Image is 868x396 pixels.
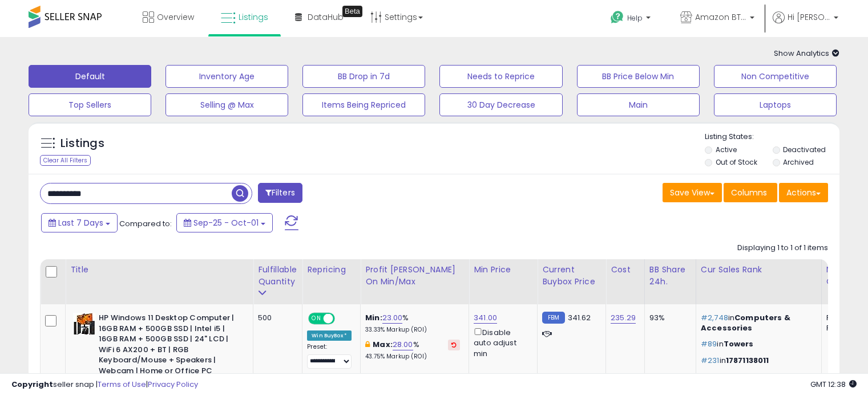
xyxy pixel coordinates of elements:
[382,312,403,324] a: 23.00
[810,379,857,390] span: 2025-10-14 12:38 GMT
[302,65,425,88] button: BB Drop in 7d
[611,264,640,276] div: Cost
[577,93,700,116] button: Main
[307,330,352,341] div: Win BuyBox *
[309,314,324,324] span: ON
[98,379,146,390] a: Terms of Use
[779,183,828,202] button: Actions
[542,264,601,288] div: Current Buybox Price
[474,326,528,359] div: Disable auto adjust min
[627,13,643,23] span: Help
[307,264,356,276] div: Repricing
[365,313,460,334] div: %
[60,136,104,152] h5: Listings
[701,312,790,333] span: Computers & Accessories
[393,339,413,350] a: 28.00
[826,323,864,333] div: FBM: 3
[41,213,118,232] button: Last 7 Days
[148,379,198,390] a: Privacy Policy
[365,312,382,323] b: Min:
[610,10,624,25] i: Get Help
[258,183,302,203] button: Filters
[701,339,813,349] p: in
[165,93,288,116] button: Selling @ Max
[474,264,532,276] div: Min Price
[783,145,826,154] label: Deactivated
[474,312,497,324] a: 341.00
[737,243,828,254] div: Displaying 1 to 1 of 1 items
[601,2,662,37] a: Help
[29,93,151,116] button: Top Sellers
[58,217,103,228] span: Last 7 Days
[724,183,777,202] button: Columns
[365,264,464,288] div: Profit [PERSON_NAME] on Min/Max
[724,338,754,349] span: Towers
[773,11,838,37] a: Hi [PERSON_NAME]
[308,11,344,23] span: DataHub
[365,340,460,361] div: %
[705,132,839,142] p: Listing States:
[577,65,700,88] button: BB Price Below Min
[716,157,757,167] label: Out of Stock
[165,65,288,88] button: Inventory Age
[714,93,837,116] button: Laptops
[568,312,591,323] span: 341.62
[774,48,839,59] span: Show Analytics
[373,339,393,350] b: Max:
[342,6,362,17] div: Tooltip anchor
[239,11,268,23] span: Listings
[611,312,636,324] a: 235.29
[701,264,817,276] div: Cur Sales Rank
[361,259,469,304] th: The percentage added to the cost of goods (COGS) that forms the calculator for Min & Max prices.
[157,11,194,23] span: Overview
[714,65,837,88] button: Non Competitive
[29,65,151,88] button: Default
[542,312,564,324] small: FBM
[649,264,691,288] div: BB Share 24h.
[40,155,91,166] div: Clear All Filters
[701,312,728,323] span: #2,748
[701,355,720,366] span: #231
[70,264,248,276] div: Title
[731,187,767,198] span: Columns
[307,343,352,369] div: Preset:
[11,379,53,390] strong: Copyright
[333,314,352,324] span: OFF
[663,183,722,202] button: Save View
[826,313,864,323] div: FBA: 0
[701,313,813,333] p: in
[649,313,687,323] div: 93%
[119,218,172,229] span: Compared to:
[726,355,769,366] span: 17871138011
[99,313,237,390] b: HP Windows 11 Desktop Computer | 16GB RAM + 500GB SSD | Intel i5 | 16GB RAM + 500GB SSD | 24" LCD...
[11,379,198,390] div: seller snap | |
[258,264,297,288] div: Fulfillable Quantity
[302,93,425,116] button: Items Being Repriced
[258,313,293,323] div: 500
[701,356,813,366] p: in
[716,145,737,154] label: Active
[695,11,746,23] span: Amazon BTG
[826,264,868,288] div: Num of Comp.
[701,338,717,349] span: #89
[365,353,460,361] p: 43.75% Markup (ROI)
[365,326,460,334] p: 33.33% Markup (ROI)
[439,93,562,116] button: 30 Day Decrease
[439,65,562,88] button: Needs to Reprice
[176,213,273,232] button: Sep-25 - Oct-01
[193,217,259,228] span: Sep-25 - Oct-01
[73,313,96,335] img: 51BrauSQUUL._SL40_.jpg
[783,157,814,167] label: Archived
[788,11,830,23] span: Hi [PERSON_NAME]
